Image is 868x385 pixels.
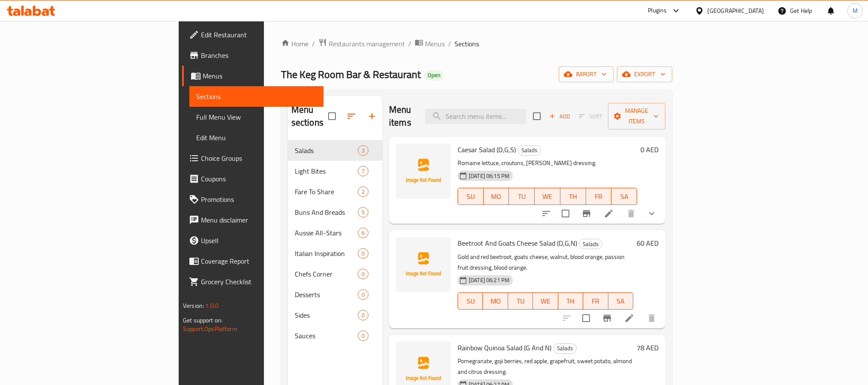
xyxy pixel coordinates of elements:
[458,237,577,250] span: Beetroot And Goats Cheese Salad (D,G,N)
[557,205,575,223] span: Select to update
[288,181,382,202] div: Fare To Share2
[196,132,317,143] span: Edit Menu
[562,295,580,307] span: TH
[183,315,222,326] span: Get support on:
[358,228,368,238] div: items
[566,69,607,80] span: import
[576,203,597,224] button: Branch-specific-item
[448,39,451,49] li: /
[201,153,317,163] span: Choice Groups
[548,111,571,121] span: Add
[295,207,358,217] span: Buns And Breads
[648,6,667,16] div: Plugins
[512,295,530,307] span: TU
[358,186,368,197] div: items
[483,292,508,310] button: MO
[358,229,368,237] span: 6
[458,143,516,156] span: Caesar Salad (D,G,S)
[587,295,605,307] span: FR
[358,311,368,319] span: 0
[182,148,323,168] a: Choice Groups
[281,38,672,49] nav: breadcrumb
[295,310,358,320] span: Sides
[590,190,608,203] span: FR
[536,203,557,224] button: sort-choices
[641,308,662,328] button: delete
[201,50,317,60] span: Branches
[281,65,421,84] span: The Keg Room Bar & Restaurant
[358,332,368,340] span: 0
[288,202,382,223] div: Buns And Breads5
[408,39,411,49] li: /
[295,186,358,197] div: Fare To Share
[579,239,602,249] span: Salads
[182,271,323,292] a: Grocery Checklist
[358,269,368,279] div: items
[182,24,323,45] a: Edit Restaurant
[538,190,557,203] span: WE
[396,237,451,292] img: Beetroot And Goats Cheese Salad (D,G,N)
[558,292,583,310] button: TH
[358,166,368,176] div: items
[196,91,317,102] span: Sections
[288,161,382,181] div: Light Bites7
[518,145,541,155] span: Salads
[611,188,637,205] button: SA
[201,30,317,40] span: Edit Restaurant
[597,308,617,328] button: Branch-specific-item
[546,110,573,123] button: Add
[295,228,358,238] span: Aussie All-Stars
[358,248,368,259] div: items
[573,110,608,123] span: Select section first
[707,6,764,15] div: [GEOGRAPHIC_DATA]
[528,107,546,125] span: Select section
[196,112,317,122] span: Full Menu View
[201,174,317,184] span: Coupons
[205,300,218,311] span: 1.0.0
[560,188,586,205] button: TH
[577,309,595,327] span: Select to update
[512,190,531,203] span: TU
[358,188,368,196] span: 2
[358,310,368,320] div: items
[461,190,480,203] span: SU
[621,203,641,224] button: delete
[637,342,658,354] h6: 78 AED
[487,190,506,203] span: MO
[637,237,658,249] h6: 60 AED
[189,107,323,127] a: Full Menu View
[201,215,317,225] span: Menu disclaimer
[358,167,368,175] span: 7
[508,292,533,310] button: TU
[554,343,576,353] span: Salads
[362,106,382,126] button: Add section
[583,292,608,310] button: FR
[288,305,382,325] div: Sides0
[564,190,583,203] span: TH
[458,292,483,310] button: SU
[295,166,358,176] span: Light Bites
[586,188,612,205] button: FR
[358,207,368,217] div: items
[458,252,633,273] p: Gold and red beetroot, goats cheese, walnut, blood orange, passion fruit dressing, blood orange.
[183,323,237,334] a: Support.OpsPlatform
[182,66,323,86] a: Menus
[536,295,554,307] span: WE
[608,292,633,310] button: SA
[559,66,614,82] button: import
[396,144,451,199] img: Caesar Salad (D,G,S)
[189,86,323,107] a: Sections
[295,331,358,341] div: Sauces
[458,341,551,354] span: Rainbow Quinoa Salad (G And N)
[201,256,317,266] span: Coverage Report
[579,239,602,249] div: Salads
[341,106,362,126] span: Sort sections
[358,289,368,300] div: items
[288,137,382,349] nav: Menu sections
[647,208,657,219] svg: Show Choices
[615,190,634,203] span: SA
[288,140,382,161] div: Salads3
